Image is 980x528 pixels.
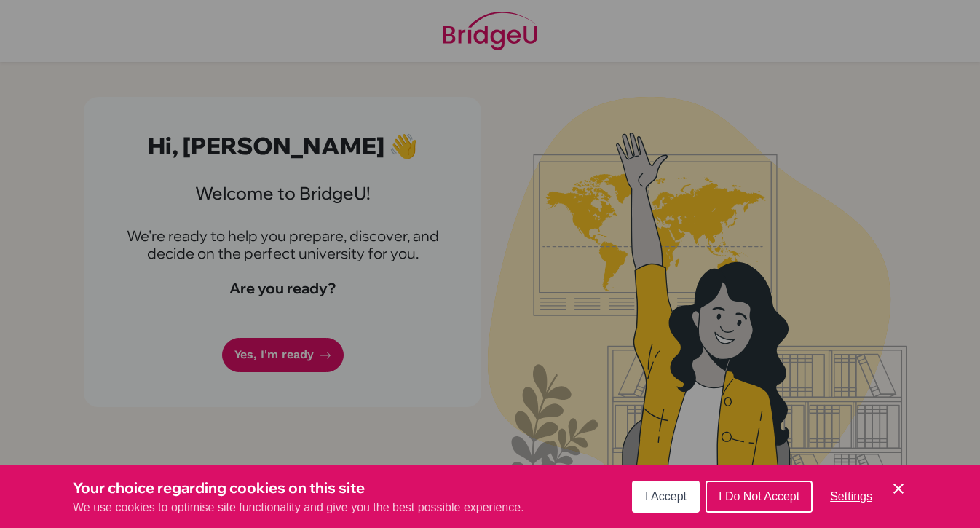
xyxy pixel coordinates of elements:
[818,482,884,511] button: Settings
[719,490,799,503] span: I Do Not Accept
[706,481,813,513] button: I Do Not Accept
[890,480,907,497] button: Save and close
[73,499,524,516] p: We use cookies to optimise site functionality and give you the best possible experience.
[645,490,687,503] span: I Accept
[73,477,524,499] h3: Your choice regarding cookies on this site
[830,490,872,503] span: Settings
[632,481,700,513] button: I Accept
